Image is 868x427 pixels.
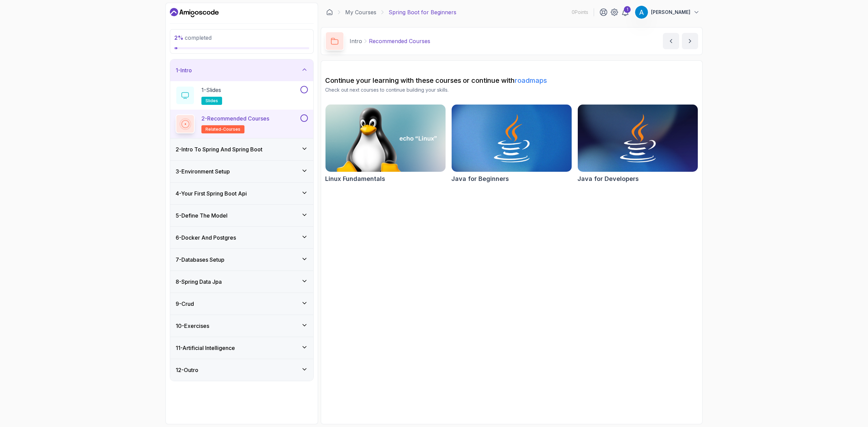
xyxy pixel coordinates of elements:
img: Linux Fundamentals card [325,105,446,172]
img: Java for Beginners card [452,105,572,172]
button: 6-Docker And Postgres [170,227,313,248]
button: 3-Environment Setup [170,161,313,182]
button: 7-Databases Setup [170,249,313,271]
button: previous content [663,33,679,49]
span: related-courses [205,127,240,132]
button: 8-Spring Data Jpa [170,271,313,293]
h3: 8 - Spring Data Jpa [176,278,222,286]
p: Spring Boot for Beginners [389,8,456,16]
button: user profile image[PERSON_NAME] [635,5,700,19]
span: 2 % [174,34,183,41]
p: [PERSON_NAME] [651,9,690,16]
p: Intro [350,37,362,45]
h3: 1 - Intro [176,66,192,74]
img: user profile image [635,6,648,19]
button: 9-Crud [170,293,313,315]
button: 4-Your First Spring Boot Api [170,183,313,204]
button: next content [682,33,698,49]
button: 1-Slidesslides [176,86,308,105]
p: 1 - Slides [201,86,221,94]
h3: 9 - Crud [176,300,194,308]
h3: 2 - Intro To Spring And Spring Boot [176,145,262,153]
h3: 12 - Outro [176,366,198,374]
button: 1-Intro [170,59,313,81]
h3: 4 - Your First Spring Boot Api [176,189,247,198]
a: Java for Developers cardJava for Developers [577,104,698,184]
a: Dashboard [170,7,219,18]
span: completed [174,34,212,41]
a: Dashboard [326,9,333,16]
button: 5-Define The Model [170,205,313,226]
h3: 10 - Exercises [176,322,209,330]
h2: Continue your learning with these courses or continue with [325,76,698,85]
a: Linux Fundamentals cardLinux Fundamentals [325,104,446,184]
a: My Courses [345,8,376,16]
p: Check out next courses to continue building your skills. [325,87,698,93]
h2: Linux Fundamentals [325,174,385,184]
h3: 7 - Databases Setup [176,256,224,264]
p: 2 - Recommended Courses [201,114,269,123]
a: Java for Beginners cardJava for Beginners [451,104,572,184]
h2: Java for Beginners [451,174,509,184]
h3: 11 - Artificial Intelligence [176,344,235,352]
h3: 3 - Environment Setup [176,167,230,175]
a: 1 [621,8,629,16]
h3: 5 - Define The Model [176,211,228,220]
h2: Java for Developers [577,174,639,184]
button: 2-Intro To Spring And Spring Boot [170,138,313,160]
button: 11-Artificial Intelligence [170,337,313,359]
div: 1 [624,6,631,13]
button: 10-Exercises [170,315,313,337]
span: slides [205,98,218,104]
img: Java for Developers card [578,105,698,172]
button: 12-Outro [170,359,313,381]
p: Recommended Courses [369,37,430,45]
p: 0 Points [572,9,588,16]
button: 2-Recommended Coursesrelated-courses [176,114,308,133]
h3: 6 - Docker And Postgres [176,234,236,242]
a: roadmaps [515,76,547,85]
